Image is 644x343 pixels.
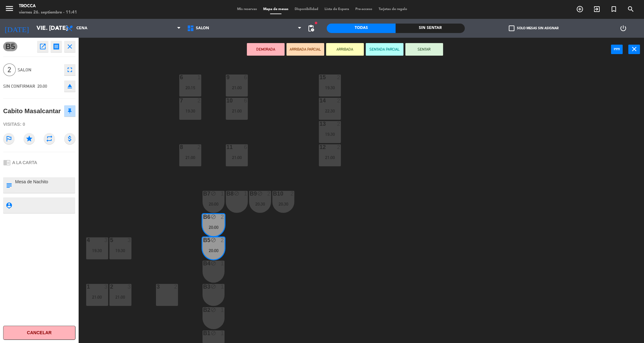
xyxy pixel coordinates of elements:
[196,26,209,30] span: SALON
[12,160,37,165] span: A LA CARTA
[3,133,14,144] i: outlined_flag
[179,86,201,90] div: 20:15
[37,41,48,52] button: open_in_new
[221,191,225,196] div: 1
[3,119,75,130] div: Visitas: 0
[66,43,74,50] i: close
[234,191,239,196] i: block
[221,261,225,266] div: 1
[366,43,403,56] button: SENTADA PARCIAL
[244,191,248,196] div: 1
[197,98,201,103] div: 2
[211,214,216,219] i: block
[54,25,61,32] i: arrow_drop_down
[3,106,61,116] div: Cabito Masalcantar
[174,284,178,290] div: 2
[19,3,77,9] div: Trocca
[76,26,87,30] span: Cena
[203,248,225,253] div: 20:00
[319,155,341,160] div: 21:00
[226,75,227,80] div: 9
[64,41,75,52] button: close
[226,191,227,196] div: B8
[610,5,618,13] i: turned_in_not
[249,202,271,206] div: 20:30
[66,66,74,74] i: fullscreen
[53,43,60,50] i: receipt
[337,98,341,103] div: 2
[260,8,291,11] span: Mapa de mesas
[128,237,131,243] div: 3
[3,84,35,89] span: SIN CONFIRMAR
[197,75,201,80] div: 1
[128,284,131,290] div: 3
[286,43,324,56] button: ARRIBADA PARCIAL
[352,8,375,11] span: Pre-acceso
[337,144,341,150] div: 2
[226,86,248,90] div: 21:00
[321,8,352,11] span: Lista de Espera
[197,144,201,150] div: 2
[319,86,341,90] div: 19:30
[3,42,17,51] span: B5
[211,330,216,336] i: block
[3,64,16,76] span: 2
[39,43,47,50] i: open_in_new
[244,98,248,103] div: 6
[86,248,108,253] div: 19:30
[87,284,87,290] div: 1
[64,80,75,92] button: eject
[5,4,14,15] button: menu
[337,121,341,127] div: 2
[211,284,216,289] i: block
[619,25,627,32] i: power_settings_new
[5,202,12,209] i: person_pin
[221,214,225,220] div: 2
[234,8,260,11] span: Mis reservas
[405,43,443,56] button: SENTAR
[211,237,216,243] i: block
[66,82,74,90] i: eject
[226,109,248,113] div: 21:00
[19,9,77,16] div: viernes 26. septiembre - 11:41
[314,21,318,25] span: fiber_manual_record
[630,45,638,53] i: close
[211,307,216,313] i: block
[326,43,364,56] button: ARRIBADA
[5,4,14,13] i: menu
[244,75,248,80] div: 6
[611,45,623,54] button: power_input
[319,132,341,136] div: 19:30
[37,84,47,89] span: 20:00
[3,326,75,340] button: Cancelar
[203,225,225,230] div: 20:00
[613,45,621,53] i: power_input
[226,98,227,103] div: 10
[627,5,635,13] i: search
[104,237,108,243] div: 3
[179,109,201,113] div: 19:30
[64,64,75,75] button: fullscreen
[576,5,584,13] i: add_circle_outline
[226,155,248,160] div: 21:00
[226,144,227,150] div: 11
[109,248,131,253] div: 19:30
[327,24,396,33] div: Todas
[396,24,464,33] div: Sin sentar
[375,8,410,11] span: Tarjetas de regalo
[291,8,321,11] span: Disponibilidad
[5,182,12,189] i: subject
[628,45,640,54] button: close
[18,66,61,74] span: SALON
